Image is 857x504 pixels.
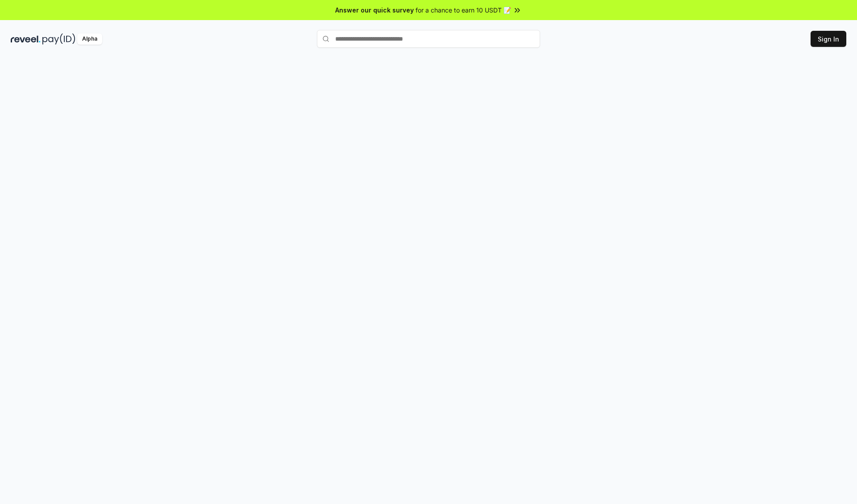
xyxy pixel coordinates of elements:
div: Alpha [77,33,102,45]
span: Answer our quick survey [335,5,414,15]
span: for a chance to earn 10 USDT 📝 [416,5,511,15]
img: reveel_dark [11,33,41,45]
img: pay_id [42,33,75,45]
button: Sign In [811,31,846,47]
